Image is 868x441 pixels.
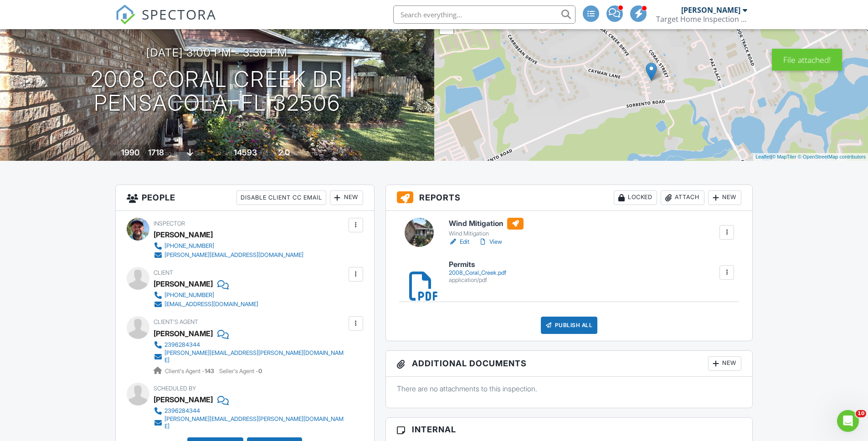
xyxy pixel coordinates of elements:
[164,251,303,259] div: [PERSON_NAME][EMAIL_ADDRESS][DOMAIN_NAME]
[148,148,164,157] div: 1718
[449,218,524,238] a: Wind Mitigation Wind Mitigation
[449,261,506,284] a: Permits 2008_Coral_Creek.pdf application/pdf
[541,317,598,334] div: Publish All
[449,261,506,269] h6: Permits
[656,15,747,24] div: Target Home Inspection Co.
[115,5,135,25] img: The Best Home Inspection Software - Spectora
[154,269,173,276] span: Client
[164,301,258,308] div: [EMAIL_ADDRESS][DOMAIN_NAME]
[154,393,213,406] div: [PERSON_NAME]
[164,407,200,415] div: 2396284344
[681,5,740,15] div: [PERSON_NAME]
[154,251,303,260] a: [PERSON_NAME][EMAIL_ADDRESS][DOMAIN_NAME]
[154,291,258,300] a: [PHONE_NUMBER]
[397,384,742,394] p: There are no attachments to this inspection.
[708,190,741,205] div: New
[278,148,290,157] div: 2.0
[478,237,502,246] a: View
[146,46,288,59] h3: [DATE] 3:00 pm - 3:30 pm
[330,190,363,205] div: New
[91,67,343,116] h1: 2008 Coral Creek Dr Pensacola, FL 32506
[154,385,196,392] span: Scheduled By
[856,410,866,417] span: 10
[195,150,205,157] span: slab
[614,190,657,205] div: Locked
[164,292,214,299] div: [PHONE_NUMBER]
[154,220,185,227] span: Inspector
[164,415,346,430] div: [PERSON_NAME][EMAIL_ADDRESS][PERSON_NAME][DOMAIN_NAME]
[154,277,213,291] div: [PERSON_NAME]
[121,148,139,157] div: 1990
[236,190,326,205] div: Disable Client CC Email
[258,150,270,157] span: sq.ft.
[798,154,866,159] a: © OpenStreetMap contributors
[258,368,262,374] strong: 0
[154,340,346,349] a: 2396284344
[164,349,346,364] div: [PERSON_NAME][EMAIL_ADDRESS][PERSON_NAME][DOMAIN_NAME]
[115,12,216,31] a: SPECTORA
[291,150,317,157] span: bathrooms
[205,368,214,374] strong: 143
[449,277,506,284] div: application/pdf
[142,5,216,24] span: SPECTORA
[708,356,741,371] div: New
[661,190,704,205] div: Attach
[753,153,868,161] div: |
[386,185,753,211] h3: Reports
[154,300,258,309] a: [EMAIL_ADDRESS][DOMAIN_NAME]
[837,410,859,432] iframe: Intercom live chat
[449,237,469,246] a: Edit
[449,218,524,230] h6: Wind Mitigation
[449,230,524,237] div: Wind Mitigation
[154,318,198,325] span: Client's Agent
[234,148,257,157] div: 14593
[393,5,575,24] input: Search everything...
[772,154,796,159] a: © MapTiler
[164,242,214,250] div: [PHONE_NUMBER]
[755,154,770,159] a: Leaflet
[165,150,178,157] span: sq. ft.
[164,341,200,349] div: 2396284344
[386,351,753,377] h3: Additional Documents
[154,241,303,251] a: [PHONE_NUMBER]
[154,406,346,415] a: 2396284344
[449,269,506,277] div: 2008_Coral_Creek.pdf
[165,368,216,374] span: Client's Agent -
[116,185,374,211] h3: People
[213,150,232,157] span: Lot Size
[154,327,213,340] a: [PERSON_NAME]
[219,368,262,374] span: Seller's Agent -
[772,49,842,71] div: File attached!
[154,415,346,430] a: [PERSON_NAME][EMAIL_ADDRESS][PERSON_NAME][DOMAIN_NAME]
[154,228,213,241] div: [PERSON_NAME]
[154,349,346,364] a: [PERSON_NAME][EMAIL_ADDRESS][PERSON_NAME][DOMAIN_NAME]
[110,150,120,157] span: Built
